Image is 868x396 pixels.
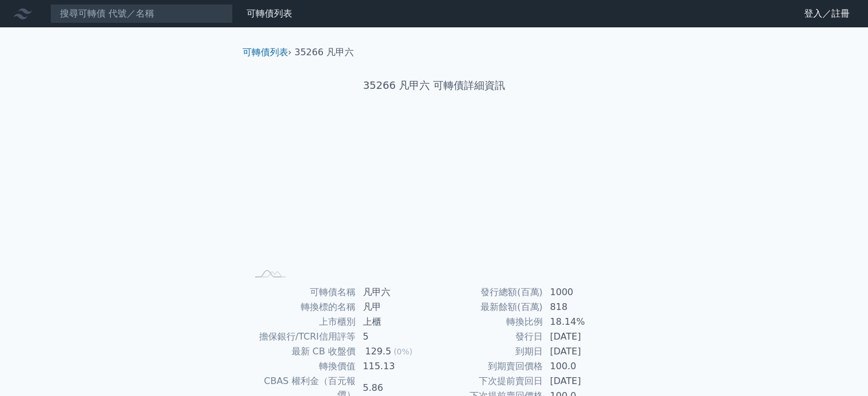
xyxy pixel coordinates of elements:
[247,8,292,19] a: 可轉債列表
[356,285,434,300] td: 凡甲六
[363,345,394,358] div: 129.5
[356,359,434,374] td: 115.13
[434,329,543,344] td: 發行日
[543,374,621,389] td: [DATE]
[434,315,543,329] td: 轉換比例
[247,300,356,315] td: 轉換標的名稱
[356,329,434,344] td: 5
[247,329,356,344] td: 擔保銀行/TCRI信用評等
[247,344,356,359] td: 最新 CB 收盤價
[233,77,635,93] h1: 35266 凡甲六 可轉債詳細資訊
[434,344,543,359] td: 到期日
[247,315,356,329] td: 上市櫃別
[543,315,621,329] td: 18.14%
[394,347,413,356] span: (0%)
[247,359,356,374] td: 轉換價值
[543,329,621,344] td: [DATE]
[434,359,543,374] td: 到期賣回價格
[247,285,356,300] td: 可轉債名稱
[795,5,859,23] a: 登入／註冊
[543,359,621,374] td: 100.0
[434,374,543,389] td: 下次提前賣回日
[243,46,292,59] li: ›
[294,46,354,59] li: 35266 凡甲六
[543,344,621,359] td: [DATE]
[356,300,434,315] td: 凡甲
[243,47,288,58] a: 可轉債列表
[543,300,621,315] td: 818
[434,300,543,315] td: 最新餘額(百萬)
[356,315,434,329] td: 上櫃
[543,285,621,300] td: 1000
[50,4,233,23] input: 搜尋可轉債 代號／名稱
[434,285,543,300] td: 發行總額(百萬)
